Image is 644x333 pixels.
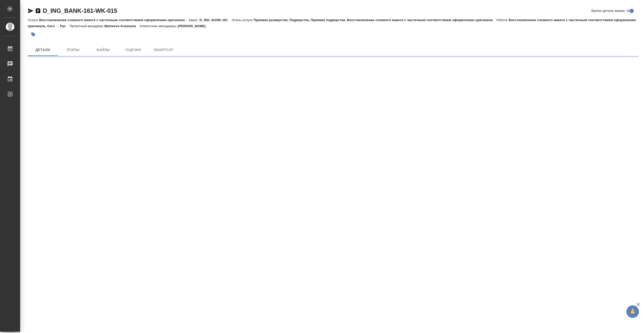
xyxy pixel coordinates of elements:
[151,47,176,53] span: SmartCat
[39,18,188,22] p: Восстановление сложного макета с частичным соответствием оформлению оригинала
[61,47,85,53] span: Этапы
[28,18,39,22] p: Услуга
[43,7,117,14] a: D_ING_BANK-161-WK-015
[628,306,637,317] span: 🙏
[189,18,199,22] p: Заказ:
[140,24,178,28] p: Клиентские менеджеры
[591,8,625,13] span: Кратко детали заказа
[199,18,231,22] p: D_ING_BANK-161
[70,24,104,28] p: Проектный менеджер
[28,29,39,40] button: Добавить тэг
[496,18,509,22] p: Работа
[254,18,496,22] p: Приемка разверстки, Подверстка, Приемка подверстки, Восстановление сложного макета с частичным со...
[28,8,34,14] button: Скопировать ссылку для ЯМессенджера
[178,24,209,28] p: [PERSON_NAME]
[91,47,115,53] span: Файлы
[35,8,41,14] button: Скопировать ссылку
[104,24,140,28] p: Matveeva Anastasia
[121,47,145,53] span: Оценки
[31,47,55,53] span: Детали
[626,305,639,318] button: 🙏
[231,18,254,22] p: Этапы услуги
